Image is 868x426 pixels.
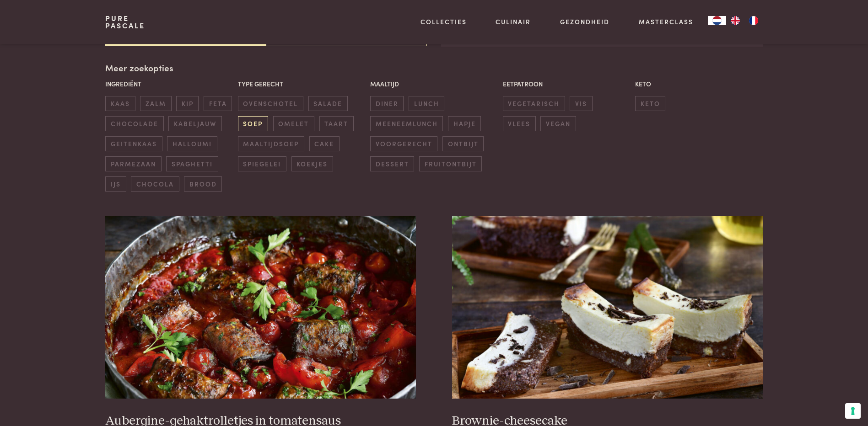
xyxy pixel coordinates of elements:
[168,116,221,131] span: kabeljauw
[370,156,414,171] span: dessert
[635,79,763,89] p: Keto
[319,116,354,131] span: taart
[105,156,161,171] span: parmezaan
[238,136,304,151] span: maaltijdsoep
[726,16,744,25] a: EN
[238,79,366,89] p: Type gerecht
[140,96,171,111] span: zalm
[273,116,314,131] span: omelet
[176,96,199,111] span: kip
[105,136,162,151] span: geitenkaas
[105,15,145,29] a: PurePascale
[845,403,861,419] button: Uw voorkeuren voor toestemming voor trackingtechnologieën
[238,116,268,131] span: soep
[744,16,763,25] a: FR
[184,176,222,192] span: brood
[308,96,348,111] span: salade
[370,96,404,111] span: diner
[421,17,467,27] a: Collecties
[708,16,763,25] aside: Language selected: Nederlands
[560,17,609,27] a: Gezondheid
[167,136,217,151] span: halloumi
[105,176,126,192] span: ijs
[419,156,482,171] span: fruitontbijt
[105,96,135,111] span: kaas
[238,156,286,171] span: spiegelei
[726,16,763,25] ul: Language list
[238,96,303,111] span: ovenschotel
[540,116,576,131] span: vegan
[635,96,665,111] span: keto
[105,216,415,399] img: Aubergine-gehaktrolletjes in tomatensaus
[452,216,762,399] img: Brownie-cheesecake
[370,136,437,151] span: voorgerecht
[442,136,484,151] span: ontbijt
[448,116,481,131] span: hapje
[166,156,218,171] span: spaghetti
[309,136,340,151] span: cake
[570,96,592,111] span: vis
[503,116,536,131] span: vlees
[708,16,726,25] div: Language
[496,17,531,27] a: Culinair
[708,16,726,25] a: NL
[503,79,631,89] p: Eetpatroon
[503,96,565,111] span: vegetarisch
[409,96,444,111] span: lunch
[204,96,232,111] span: feta
[370,116,443,131] span: meeneemlunch
[105,79,233,89] p: Ingrediënt
[105,116,163,131] span: chocolade
[291,156,333,171] span: koekjes
[370,79,498,89] p: Maaltijd
[131,176,179,192] span: chocola
[639,17,693,27] a: Masterclass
